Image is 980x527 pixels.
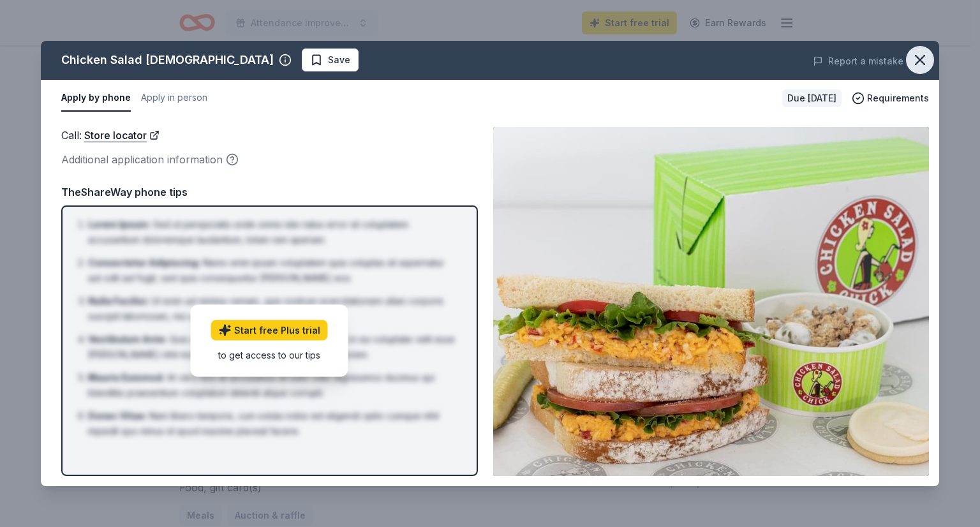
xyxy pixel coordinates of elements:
[88,372,165,383] span: Mauris Euismod :
[211,348,328,362] div: to get access to our tips
[61,184,478,200] div: TheShareWay phone tips
[88,334,167,345] span: Vestibulum Ante :
[867,91,929,106] span: Requirements
[782,89,842,107] div: Due [DATE]
[493,127,929,476] img: Image for Chicken Salad Chick
[328,52,350,68] span: Save
[61,151,478,168] div: Additional application information
[88,257,200,268] span: Consectetur Adipiscing :
[88,293,459,324] li: Ut enim ad minima veniam, quis nostrum exercitationem ullam corporis suscipit laboriosam, nisi ut...
[813,54,903,69] button: Report a mistake
[88,217,459,248] li: Sed ut perspiciatis unde omnis iste natus error sit voluptatem accusantium doloremque laudantium,...
[211,320,328,341] a: Start free Plus trial
[141,85,207,112] button: Apply in person
[88,332,459,362] li: Quis autem vel eum iure reprehenderit qui in ea voluptate velit esse [PERSON_NAME] nihil molestia...
[61,50,274,70] div: Chicken Salad [DEMOGRAPHIC_DATA]
[88,410,147,421] span: Donec Vitae :
[88,408,459,439] li: Nam libero tempore, cum soluta nobis est eligendi optio cumque nihil impedit quo minus id quod ma...
[84,127,160,144] a: Store locator
[88,219,151,230] span: Lorem Ipsum :
[88,295,149,306] span: Nulla Facilisi :
[61,85,131,112] button: Apply by phone
[88,370,459,401] li: At vero eos et accusamus et iusto odio dignissimos ducimus qui blanditiis praesentium voluptatum ...
[61,127,478,144] div: Call :
[302,48,359,71] button: Save
[852,91,929,106] button: Requirements
[88,255,459,286] li: Nemo enim ipsam voluptatem quia voluptas sit aspernatur aut odit aut fugit, sed quia consequuntur...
